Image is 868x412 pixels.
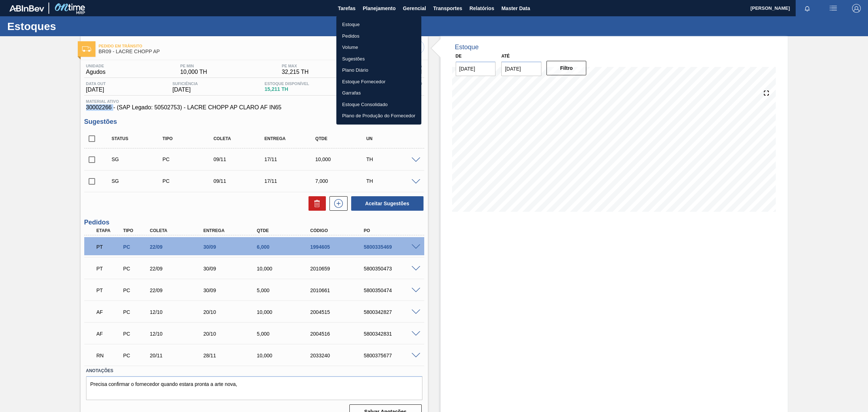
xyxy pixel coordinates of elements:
a: Garrafas [336,87,421,99]
a: Plano Diário [336,64,421,76]
a: Estoque Fornecedor [336,76,421,88]
a: Pedidos [336,30,421,42]
a: Plano de Produção do Fornecedor [336,110,421,122]
a: Volume [336,42,421,53]
a: Estoque Consolidado [336,99,421,110]
a: Estoque [336,19,421,30]
a: Sugestões [336,53,421,65]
